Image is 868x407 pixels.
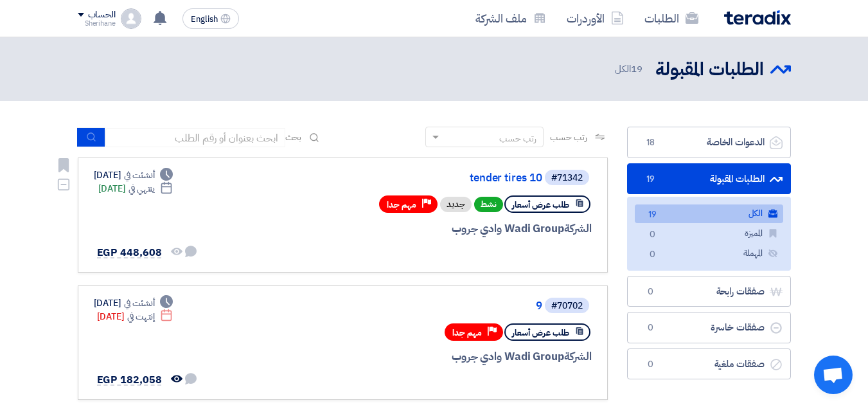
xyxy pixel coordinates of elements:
[635,224,783,243] a: المميزة
[643,136,659,149] span: 18
[474,197,503,212] span: نشط
[283,221,592,237] div: Wadi Group وادي جروب
[643,285,659,298] span: 0
[285,300,542,312] a: 9
[627,127,791,158] a: الدعوات الخاصة18
[97,372,162,388] span: EGP 182,058
[627,163,791,195] a: الطلبات المقبولة19
[98,182,173,195] div: [DATE]
[550,131,587,144] span: رتب حسب
[97,310,173,323] div: [DATE]
[465,3,556,33] a: ملف الشركة
[78,20,116,27] div: Sherihane
[440,197,472,212] div: جديد
[627,312,791,343] a: صفقات خاسرة0
[512,199,569,211] span: طلب عرض أسعار
[283,348,592,365] div: Wadi Group وادي جروب
[627,348,791,380] a: صفقات ملغية0
[634,3,709,33] a: الطلبات
[551,174,583,183] div: #71342
[94,168,173,182] div: [DATE]
[551,302,583,311] div: #70702
[387,199,416,211] span: مهم جدا
[182,8,239,29] button: English
[128,182,155,195] span: ينتهي في
[564,348,592,365] span: الشركة
[627,276,791,307] a: صفقات رابحة0
[127,310,155,323] span: إنتهت في
[643,173,659,186] span: 19
[643,321,659,334] span: 0
[635,204,783,223] a: الكل
[564,221,592,237] span: الشركة
[631,62,642,76] span: 19
[556,3,634,33] a: الأوردرات
[635,244,783,263] a: المهملة
[645,248,660,262] span: 0
[452,327,482,339] span: مهم جدا
[88,10,116,21] div: الحساب
[97,245,162,260] span: EGP 448,608
[285,172,542,184] a: tender tires 10
[191,15,218,24] span: English
[615,62,644,77] span: الكل
[724,10,791,25] img: Teradix logo
[94,296,173,310] div: [DATE]
[643,358,659,371] span: 0
[499,132,536,145] div: رتب حسب
[814,356,853,394] div: Open chat
[121,8,141,29] img: profile_test.png
[655,57,764,82] h2: الطلبات المقبولة
[512,327,569,339] span: طلب عرض أسعار
[645,208,660,222] span: 19
[124,168,155,182] span: أنشئت في
[645,228,660,242] span: 0
[124,296,155,310] span: أنشئت في
[105,128,285,147] input: ابحث بعنوان أو رقم الطلب
[285,131,302,144] span: بحث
